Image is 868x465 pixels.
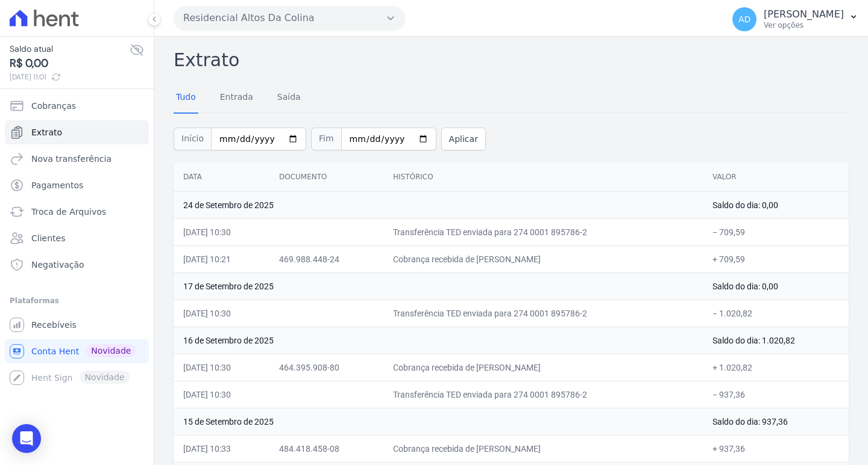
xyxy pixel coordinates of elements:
[10,43,130,55] span: Saldo atual
[31,345,79,357] span: Conta Hent
[275,82,303,114] a: Saída
[174,327,703,354] td: 16 de Setembro de 2025
[703,435,849,462] td: + 937,36
[5,147,149,171] a: Nova transferência
[86,344,136,357] span: Novidade
[383,300,703,327] td: Transferência TED enviada para 274 0001 895786-2
[31,179,83,191] span: Pagamentos
[174,354,269,381] td: [DATE] 10:30
[10,294,144,308] div: Plataformas
[10,72,130,82] span: [DATE] 11:01
[174,162,269,192] th: Data
[31,319,77,331] span: Recebíveis
[5,94,149,118] a: Cobranças
[764,20,844,30] p: Ver opções
[383,245,703,273] td: Cobrança recebida de [PERSON_NAME]
[703,273,849,300] td: Saldo do dia: 0,00
[383,354,703,381] td: Cobrança recebida de [PERSON_NAME]
[174,435,269,462] td: [DATE] 10:33
[5,253,149,277] a: Negativação
[174,273,703,300] td: 17 de Setembro de 2025
[383,162,703,192] th: Histórico
[764,8,844,20] p: [PERSON_NAME]
[10,55,130,72] span: R$ 0,00
[5,173,149,197] a: Pagamentos
[269,354,383,381] td: 464.395.908-80
[174,245,269,273] td: [DATE] 10:21
[174,381,269,408] td: [DATE] 10:30
[269,245,383,273] td: 469.988.448-24
[174,6,405,30] button: Residencial Altos Da Colina
[10,94,144,390] nav: Sidebar
[5,313,149,337] a: Recebíveis
[703,300,849,327] td: − 1.020,82
[174,218,269,245] td: [DATE] 10:30
[5,200,149,224] a: Troca de Arquivos
[31,126,62,138] span: Extrato
[269,162,383,192] th: Documento
[31,259,84,271] span: Negativação
[174,82,198,114] a: Tudo
[703,218,849,245] td: − 709,59
[174,191,703,218] td: 24 de Setembro de 2025
[174,128,211,150] span: Início
[12,424,41,453] div: Open Intercom Messenger
[31,206,106,218] span: Troca de Arquivos
[383,435,703,462] td: Cobrança recebida de [PERSON_NAME]
[738,15,750,23] span: AD
[5,339,149,363] a: Conta Hent Novidade
[703,354,849,381] td: + 1.020,82
[703,381,849,408] td: − 937,36
[174,408,703,435] td: 15 de Setembro de 2025
[31,100,76,112] span: Cobranças
[383,381,703,408] td: Transferência TED enviada para 274 0001 895786-2
[174,300,269,327] td: [DATE] 10:30
[5,226,149,250] a: Clientes
[269,435,383,462] td: 484.418.458-08
[703,162,849,192] th: Valor
[723,2,868,36] button: AD [PERSON_NAME] Ver opções
[31,153,112,165] span: Nova transferência
[218,82,256,114] a: Entrada
[703,245,849,273] td: + 709,59
[5,120,149,144] a: Extrato
[31,232,65,244] span: Clientes
[383,218,703,245] td: Transferência TED enviada para 274 0001 895786-2
[441,128,486,150] button: Aplicar
[703,408,849,435] td: Saldo do dia: 937,36
[703,191,849,218] td: Saldo do dia: 0,00
[703,327,849,354] td: Saldo do dia: 1.020,82
[311,128,341,150] span: Fim
[174,46,849,73] h2: Extrato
